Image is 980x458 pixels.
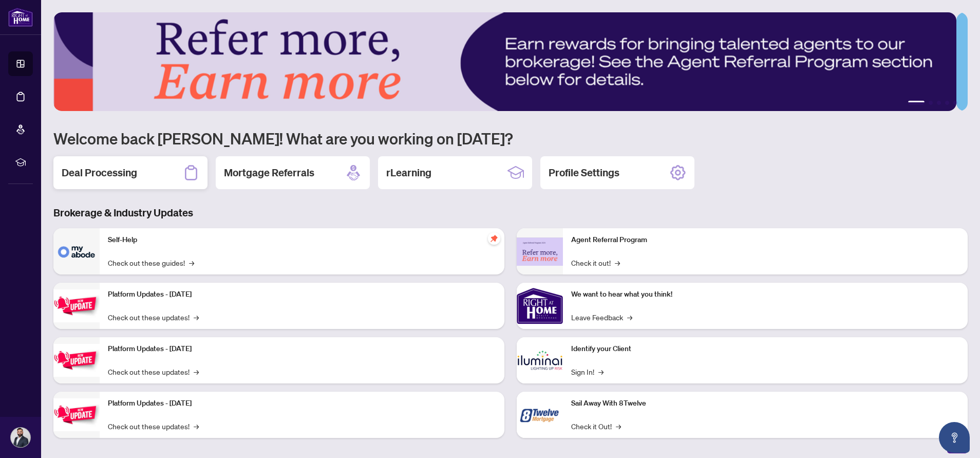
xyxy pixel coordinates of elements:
h2: Profile Settings [549,166,619,180]
p: We want to hear what you think! [571,289,959,300]
span: → [189,257,194,268]
button: 2 [929,101,933,105]
img: logo [8,8,33,27]
span: → [194,366,199,377]
a: Check it Out!→ [571,420,621,432]
span: → [616,420,621,432]
img: We want to hear what you think! [517,283,563,329]
button: 5 [953,101,957,105]
p: Platform Updates - [DATE] [108,289,496,300]
button: 3 [937,101,941,105]
h1: Welcome back [PERSON_NAME]! What are you working on [DATE]? [53,129,968,148]
img: Profile Icon [11,428,30,447]
p: Identify your Client [571,343,959,355]
p: Platform Updates - [DATE] [108,398,496,409]
a: Check out these updates!→ [108,420,199,432]
img: Platform Updates - July 8, 2025 [53,344,100,376]
img: Platform Updates - July 21, 2025 [53,289,100,322]
span: pushpin [488,232,500,245]
a: Check it out!→ [571,257,620,268]
h2: Deal Processing [62,166,137,180]
a: Sign In!→ [571,366,604,377]
button: 1 [908,101,925,105]
img: Sail Away With 8Twelve [517,392,563,438]
span: → [194,420,199,432]
img: Platform Updates - June 23, 2025 [53,398,100,431]
img: Slide 0 [53,12,956,111]
a: Check out these updates!→ [108,312,199,323]
span: → [627,312,632,323]
img: Identify your Client [517,337,563,383]
img: Self-Help [53,228,100,274]
h3: Brokerage & Industry Updates [53,206,968,220]
p: Sail Away With 8Twelve [571,398,959,409]
span: → [194,312,199,323]
p: Platform Updates - [DATE] [108,343,496,355]
p: Agent Referral Program [571,234,959,246]
h2: Mortgage Referrals [224,166,314,180]
img: Agent Referral Program [517,237,563,266]
a: Check out these guides!→ [108,257,194,268]
h2: rLearning [386,166,431,180]
button: 4 [945,101,949,105]
p: Self-Help [108,234,496,246]
a: Check out these updates!→ [108,366,199,377]
span: → [615,257,620,268]
button: Open asap [939,422,970,453]
a: Leave Feedback→ [571,312,632,323]
span: → [598,366,604,377]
